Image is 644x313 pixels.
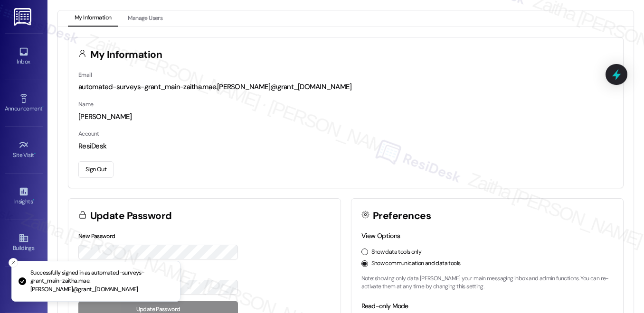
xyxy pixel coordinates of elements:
a: Leads [5,277,43,303]
a: Site Visit • [5,137,43,163]
label: Show data tools only [371,248,422,257]
label: New Password [78,232,115,240]
p: Successfully signed in as automated-surveys-grant_main-zaitha.mae.[PERSON_NAME]@grant_[DOMAIN_NAME] [30,269,172,294]
div: automated-surveys-grant_main-zaitha.mae.[PERSON_NAME]@grant_[DOMAIN_NAME] [78,82,613,92]
div: ResiDesk [78,141,613,151]
h3: Preferences [373,211,431,221]
label: Show communication and data tools [371,259,461,268]
label: Name [78,101,94,108]
button: My Information [68,10,118,27]
label: Account [78,130,99,138]
h3: My Information [90,50,162,60]
a: Inbox [5,44,43,69]
div: [PERSON_NAME] [78,112,613,122]
a: Insights • [5,184,43,209]
button: Sign Out [78,161,114,178]
label: View Options [361,231,400,240]
h3: Update Password [90,211,172,221]
span: • [34,150,36,157]
img: ResiDesk Logo [14,8,33,26]
span: • [33,197,34,203]
label: Email [78,71,92,79]
span: • [42,104,44,110]
label: Read-only Mode [361,302,408,310]
a: Buildings [5,230,43,256]
p: Note: showing only data [PERSON_NAME] your main messaging inbox and admin functions. You can re-a... [361,275,614,291]
button: Close toast [9,258,18,267]
button: Manage Users [121,10,169,27]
